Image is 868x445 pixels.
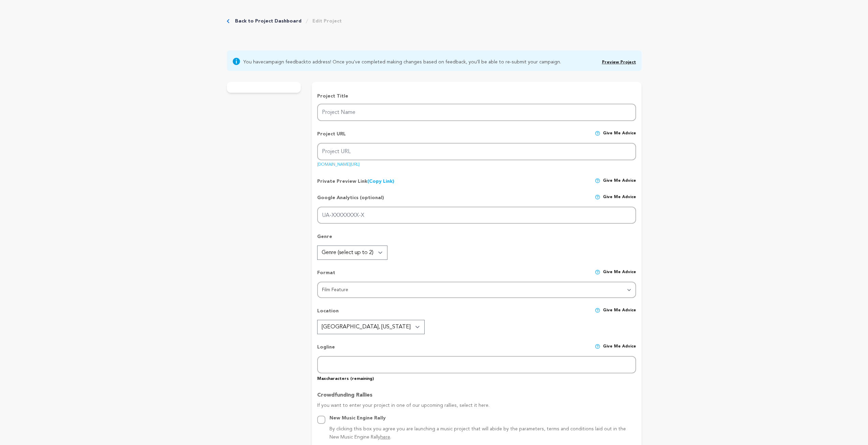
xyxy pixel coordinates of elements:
p: Google Analytics (optional) [317,194,384,207]
a: Preview Project [602,60,636,64]
p: If you want to enter your project in one of our upcoming rallies, select it here. [317,402,636,414]
p: Project URL [317,131,346,143]
input: Project Name [317,104,636,121]
img: help-circle.svg [595,344,600,349]
a: here [380,435,390,440]
a: Edit Project [312,18,342,25]
img: help-circle.svg [595,178,600,183]
span: Give me advice [603,344,636,356]
input: UA-XXXXXXXX-X [317,207,636,224]
input: Project URL [317,143,636,160]
p: Genre [317,233,636,246]
img: help-circle.svg [595,131,600,136]
p: Max characters ( remaining) [317,373,636,382]
p: Crowdfunding Rallies [317,391,636,402]
p: Logline [317,344,335,356]
p: Project Title [317,93,636,100]
span: Give me advice [603,308,636,320]
img: help-circle.svg [595,269,600,275]
a: [DOMAIN_NAME][URL] [317,160,359,167]
div: Breadcrumb [227,18,342,25]
span: Give me advice [603,131,636,143]
p: Format [317,269,335,282]
img: help-circle.svg [595,308,600,313]
a: Back to Project Dashboard [235,18,301,25]
a: (Copy Link) [367,179,394,184]
p: Location [317,308,339,320]
span: You have to address! Once you've completed making changes based on feedback, you'll be able to re... [243,57,561,65]
img: help-circle.svg [595,194,600,200]
p: By clicking this box you agree you are launching a music project that will abide by the parameter... [329,425,636,442]
a: campaign feedback [263,60,306,64]
div: New Music Engine Rally [329,414,636,422]
span: Give me advice [603,269,636,282]
p: Private Preview Link [317,178,394,185]
span: Give me advice [603,194,636,207]
span: Give me advice [603,178,636,185]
